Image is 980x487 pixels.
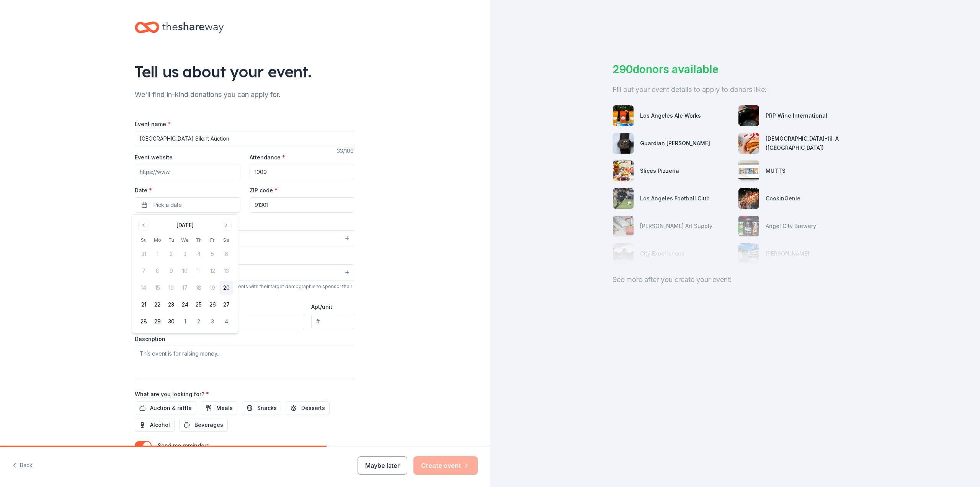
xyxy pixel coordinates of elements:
[640,166,679,175] div: Slices Pizzeria
[612,274,857,286] div: See more after you create your event!
[250,164,355,179] input: 20
[135,61,355,82] div: Tell us about your event.
[250,154,285,161] label: Attendance
[176,221,194,230] div: [DATE]
[612,84,857,96] div: Fill out your event details to apply to donors like:
[613,133,634,154] img: photo for Guardian Angel Device
[137,315,150,328] button: 28
[150,298,164,312] button: 22
[164,315,178,328] button: 30
[301,403,325,413] span: Desserts
[250,197,355,213] input: 12345 (U.S. only)
[179,418,228,432] button: Beverages
[150,315,164,328] button: 29
[178,236,192,244] th: Wednesday
[219,298,233,312] button: 27
[135,197,240,213] button: Pick a date
[135,335,165,343] label: Description
[221,220,232,231] button: Go to next month
[12,457,33,474] button: Back
[613,161,634,181] img: photo for Slices Pizzeria
[137,298,150,312] button: 21
[219,315,233,328] button: 4
[150,420,170,430] span: Alcohol
[135,187,240,194] label: Date
[738,105,759,126] img: photo for PRP Wine International
[257,403,277,413] span: Snacks
[150,236,164,244] th: Monday
[135,264,355,280] button: Select
[192,236,206,244] th: Thursday
[640,139,710,148] div: Guardian [PERSON_NAME]
[135,89,355,101] div: We'll find in-kind donations you can apply for.
[206,236,219,244] th: Friday
[192,315,206,328] button: 2
[206,298,219,312] button: 26
[164,236,178,244] th: Tuesday
[311,314,355,329] input: #
[137,236,150,244] th: Sunday
[150,403,192,413] span: Auction & raffle
[201,401,237,415] button: Meals
[766,166,786,175] div: MUTTS
[178,298,192,312] button: 24
[250,187,278,194] label: ZIP code
[194,420,223,430] span: Beverages
[135,120,171,128] label: Event name
[154,200,182,210] span: Pick a date
[311,303,332,311] label: Apt/unit
[135,284,355,296] div: We use this information to help brands find events with their target demographic to sponsor their...
[738,133,759,154] img: photo for Chick-fil-A (Los Angeles)
[242,401,281,415] button: Snacks
[135,154,173,161] label: Event website
[216,403,233,413] span: Meals
[613,105,634,126] img: photo for Los Angeles Ale Works
[219,236,233,244] th: Saturday
[358,456,407,475] button: Maybe later
[612,61,857,77] div: 290 donors available
[135,131,355,146] input: Spring Fundraiser
[286,401,330,415] button: Desserts
[738,161,759,181] img: photo for MUTTS
[766,111,827,120] div: PRP Wine International
[135,401,196,415] button: Auction & raffle
[766,134,857,152] div: [DEMOGRAPHIC_DATA]-fil-A ([GEOGRAPHIC_DATA])
[337,146,355,156] div: 33 /100
[158,442,209,449] label: Send me reminders
[138,220,149,231] button: Go to previous month
[135,230,355,246] button: Select
[192,298,206,312] button: 25
[206,315,219,328] button: 3
[219,281,233,295] button: 20
[164,298,178,312] button: 23
[640,111,701,120] div: Los Angeles Ale Works
[135,390,209,398] label: What are you looking for?
[135,164,240,179] input: https://www...
[135,418,175,432] button: Alcohol
[178,315,192,328] button: 1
